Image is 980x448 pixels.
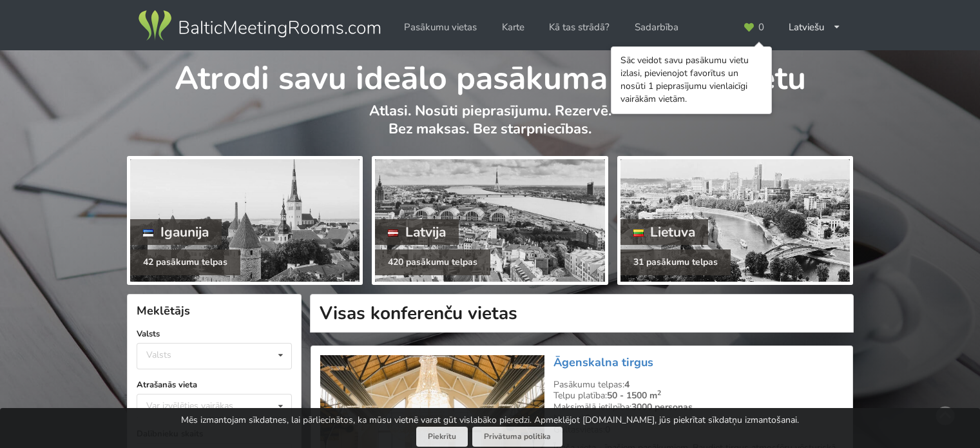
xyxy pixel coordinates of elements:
div: 42 pasākumu telpas [130,249,240,275]
a: Privātuma politika [472,427,562,447]
div: Telpu platība: [553,390,843,402]
a: Kā tas strādā? [540,15,619,40]
sup: 2 [657,388,661,398]
div: 420 pasākumu telpas [375,249,490,275]
div: Maksimālā ietilpība: [553,402,843,413]
div: Igaunija [130,219,222,245]
strong: 3000 personas [631,401,693,413]
div: Lietuva [620,219,709,245]
a: Pasākumu vietas [395,15,486,40]
span: Meklētājs [137,303,190,318]
strong: 50 - 1500 m [607,389,661,402]
div: Pasākumu telpas: [553,379,843,391]
h1: Visas konferenču vietas [310,294,854,333]
label: Valsts [137,327,292,340]
div: Var izvēlēties vairākas [143,398,262,413]
div: Sāc veidot savu pasākumu vietu izlasi, pievienojot favorītus un nosūti 1 pieprasījumu vienlaicīgi... [620,54,762,106]
img: Baltic Meeting Rooms [136,8,383,44]
a: Lietuva 31 pasākumu telpas [617,156,853,285]
button: Piekrītu [416,427,468,447]
label: Atrašanās vieta [137,378,292,391]
div: 31 pasākumu telpas [620,249,731,275]
a: Latvija 420 pasākumu telpas [372,156,608,285]
a: Sadarbība [626,15,687,40]
h1: Atrodi savu ideālo pasākuma norises vietu [127,50,853,99]
a: Igaunija 42 pasākumu telpas [127,156,363,285]
strong: 4 [624,378,629,391]
span: 0 [758,23,764,32]
a: Karte [493,15,533,40]
div: Latvija [375,219,459,245]
p: Atlasi. Nosūti pieprasījumu. Rezervē. Bez maksas. Bez starpniecības. [127,102,853,151]
div: Latviešu [780,15,850,40]
div: Valsts [146,349,171,360]
a: Āgenskalna tirgus [553,355,653,370]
